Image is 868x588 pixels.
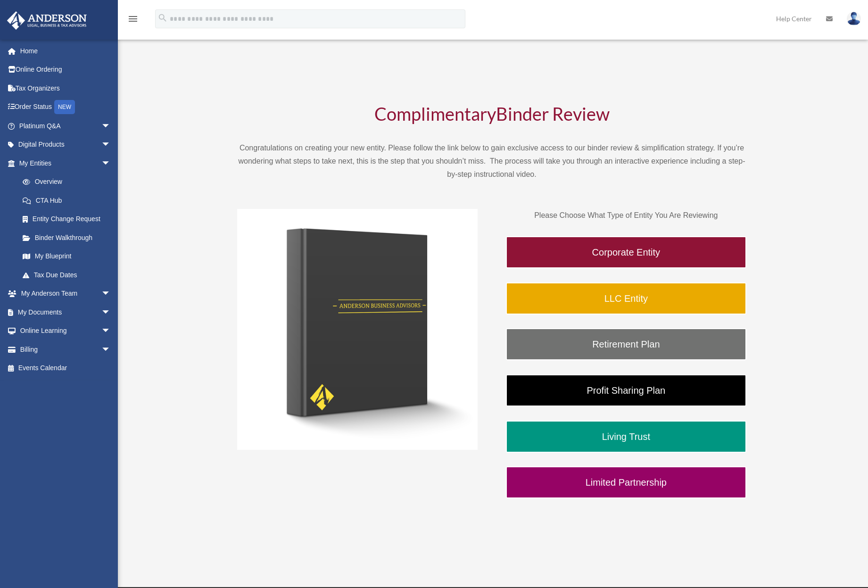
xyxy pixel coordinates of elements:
[7,79,125,98] a: Tax Organizers
[506,328,746,360] a: Retirement Plan
[13,191,125,210] a: CTA Hub
[7,284,125,303] a: My Anderson Teamarrow_drop_down
[13,228,120,247] a: Binder Walkthrough
[847,12,861,25] img: User Pic
[101,116,120,136] span: arrow_drop_down
[157,13,168,23] i: search
[7,154,125,173] a: My Entitiesarrow_drop_down
[101,303,120,322] span: arrow_drop_down
[374,103,496,124] span: Complimentary
[101,340,120,359] span: arrow_drop_down
[13,210,125,229] a: Entity Change Request
[7,359,125,378] a: Events Calendar
[7,41,125,60] a: Home
[7,322,125,340] a: Online Learningarrow_drop_down
[7,116,125,135] a: Platinum Q&Aarrow_drop_down
[13,173,125,191] a: Overview
[101,135,120,155] span: arrow_drop_down
[127,17,139,25] a: menu
[101,284,120,304] span: arrow_drop_down
[7,340,125,359] a: Billingarrow_drop_down
[101,154,120,173] span: arrow_drop_down
[506,236,746,268] a: Corporate Entity
[237,141,746,181] p: Congratulations on creating your new entity. Please follow the link below to gain exclusive acces...
[506,374,746,406] a: Profit Sharing Plan
[13,247,125,266] a: My Blueprint
[127,13,139,25] i: menu
[506,209,746,222] p: Please Choose What Type of Entity You Are Reviewing
[506,466,746,498] a: Limited Partnership
[506,421,746,453] a: Living Trust
[506,282,746,315] a: LLC Entity
[7,135,125,154] a: Digital Productsarrow_drop_down
[13,265,125,284] a: Tax Due Dates
[496,103,610,124] span: Binder Review
[7,60,125,79] a: Online Ordering
[7,98,125,117] a: Order StatusNEW
[7,303,125,322] a: My Documentsarrow_drop_down
[4,11,90,30] img: Anderson Advisors Platinum Portal
[101,322,120,341] span: arrow_drop_down
[54,100,75,114] div: NEW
